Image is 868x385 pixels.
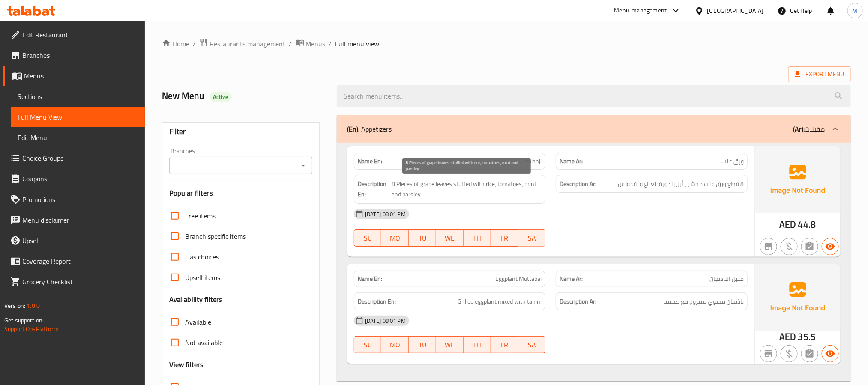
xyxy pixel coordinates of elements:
[795,69,844,80] span: Export Menu
[822,238,839,255] button: Available
[464,336,491,353] button: TH
[18,91,138,102] span: Sections
[801,238,818,255] button: Not has choices
[162,90,326,102] h2: New Menu
[798,328,816,345] span: 35.5
[22,30,138,40] span: Edit Restaurant
[392,179,542,200] span: 8 Pieces of grape leaves stuffed with rice, tomatoes, mint and parsley.
[755,146,841,213] img: Ae5nvW7+0k+MAAAAAElFTkSuQmCC
[614,6,667,16] div: Menu-management
[3,189,145,210] a: Promotions
[518,229,546,247] button: SA
[409,229,436,247] button: TU
[185,272,220,283] span: Upsell items
[522,232,542,244] span: SA
[185,252,219,262] span: Has choices
[297,159,309,171] button: Open
[4,300,25,311] span: Version:
[491,336,518,353] button: FR
[781,238,798,255] button: Purchased item
[436,336,464,353] button: WE
[358,179,390,200] strong: Description En:
[27,300,40,311] span: 1.0.0
[779,328,796,345] span: AED
[18,112,138,122] span: Full Menu View
[458,296,542,307] span: Grilled eggplant mixed with tahini
[337,115,851,143] div: (En): Appetizers(Ar):مقبلات
[436,229,464,247] button: WE
[560,179,596,189] strong: Description Ar:
[3,230,145,251] a: Upsell
[412,232,433,244] span: TU
[381,229,409,247] button: MO
[358,157,382,166] strong: Name En:
[664,296,744,307] span: باذنجان مشوي ممزوج مع طحينة
[781,345,798,362] button: Purchased item
[617,179,744,189] span: 8 قطع ورق عنب محشي أرز، بندورة، نعناع و بقدونس.
[337,143,851,381] div: (En): Appetizers(Ar):مقبلات
[162,39,189,49] a: Home
[358,296,396,307] strong: Description En:
[4,323,59,334] a: Support.OpsPlatform
[22,194,138,205] span: Promotions
[4,315,44,326] span: Get support on:
[22,256,138,266] span: Coverage Report
[760,238,777,255] button: Not branch specific item
[440,339,460,351] span: WE
[347,124,392,134] p: Appetizers
[354,229,382,247] button: SU
[798,216,816,233] span: 44.8
[3,168,145,189] a: Coupons
[358,274,382,283] strong: Name En:
[22,215,138,225] span: Menu disclaimer
[354,336,382,353] button: SU
[185,337,223,348] span: Not available
[793,124,825,134] p: مقبلات
[169,295,223,304] h3: Availability filters
[721,157,744,166] span: ورق عنب
[22,50,138,60] span: Branches
[385,232,405,244] span: MO
[358,339,378,351] span: SU
[162,38,851,49] nav: breadcrumb
[707,6,764,15] div: [GEOGRAPHIC_DATA]
[3,24,145,45] a: Edit Restaurant
[822,345,839,362] button: Available
[22,235,138,246] span: Upsell
[3,148,145,168] a: Choice Groups
[18,132,138,143] span: Edit Menu
[494,232,515,244] span: FR
[788,66,851,82] span: Export Menu
[185,211,216,221] span: Free items
[3,210,145,230] a: Menu disclaimer
[329,39,332,49] li: /
[289,39,292,49] li: /
[185,317,211,327] span: Available
[3,251,145,271] a: Coverage Report
[560,157,583,166] strong: Name Ar:
[755,264,841,331] img: Ae5nvW7+0k+MAAAAAElFTkSuQmCC
[362,210,409,218] span: [DATE] 08:01 PM
[853,6,858,15] span: M
[193,39,196,49] li: /
[760,345,777,362] button: Not branch specific item
[779,216,796,233] span: AED
[3,271,145,292] a: Grocery Checklist
[464,229,491,247] button: TH
[169,360,204,370] h3: View filters
[169,188,312,198] h3: Popular filters
[467,232,488,244] span: TH
[385,339,405,351] span: MO
[22,277,138,287] span: Grocery Checklist
[560,296,596,307] strong: Description Ar:
[709,274,744,283] span: متبل الباذنجان
[3,45,145,66] a: Branches
[412,339,433,351] span: TU
[467,339,488,351] span: TH
[3,66,145,86] a: Menus
[518,336,546,353] button: SA
[358,232,378,244] span: SU
[793,123,805,135] b: (Ar):
[22,153,138,163] span: Choice Groups
[11,107,145,127] a: Full Menu View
